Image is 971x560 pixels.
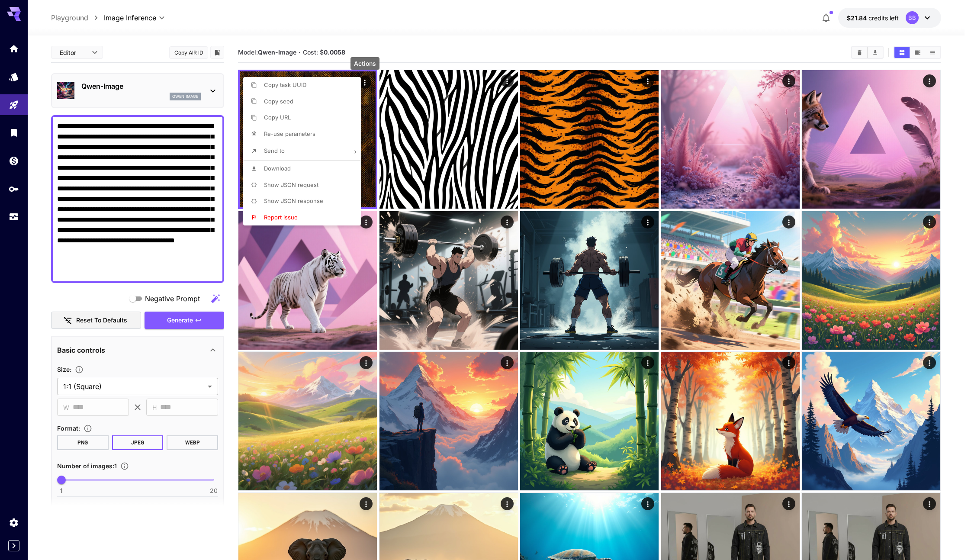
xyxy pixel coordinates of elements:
span: Report issue [264,214,298,221]
span: Re-use parameters [264,130,315,137]
span: Copy URL [264,114,291,121]
span: Copy task UUID [264,81,306,88]
span: Show JSON response [264,197,323,204]
span: Send to [264,147,285,154]
span: Download [264,165,291,172]
div: Actions [350,57,379,70]
span: Show JSON request [264,181,318,188]
span: Copy seed [264,98,293,105]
